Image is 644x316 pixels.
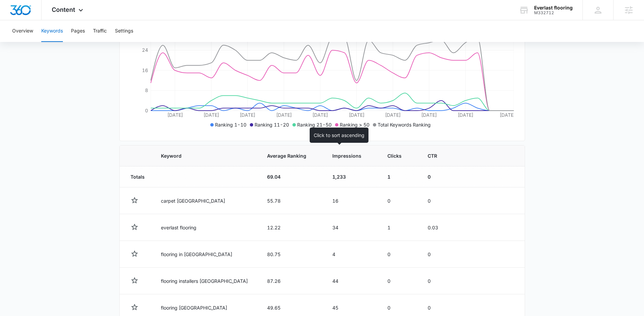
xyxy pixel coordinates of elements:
tspan: 24 [142,47,148,53]
td: 69.04 [259,166,324,187]
button: Pages [71,20,85,42]
tspan: [DATE] [349,112,364,118]
tspan: [DATE] [499,112,515,118]
td: flooring in [GEOGRAPHIC_DATA] [153,241,259,268]
button: Settings [115,20,133,42]
tspan: [DATE] [421,112,437,118]
td: 80.75 [259,241,324,268]
tspan: [DATE] [312,112,328,118]
td: 0 [379,187,420,214]
span: CTR [428,152,437,159]
div: account id [534,10,573,15]
div: account name [534,5,573,10]
span: Ranking 1-10 [215,122,246,128]
td: 4 [324,241,379,268]
td: 0 [379,268,420,294]
td: 34 [324,214,379,241]
button: Traffic [93,20,107,42]
span: Impressions [332,152,361,159]
span: Ranking > 50 [340,122,369,128]
div: Click to sort ascending [310,128,368,143]
tspan: [DATE] [204,112,219,118]
span: Ranking 21-50 [297,122,332,128]
td: 0 [420,166,455,187]
td: 1 [379,166,420,187]
td: carpet [GEOGRAPHIC_DATA] [153,187,259,214]
td: 0 [420,187,455,214]
td: 0 [379,241,420,268]
td: 1,233 [324,166,379,187]
span: Average Ranking [267,152,306,159]
tspan: [DATE] [167,112,183,118]
tspan: 0 [145,108,148,113]
td: everlast flooring [153,214,259,241]
td: 87.26 [259,268,324,294]
td: 55.78 [259,187,324,214]
td: 0 [420,268,455,294]
td: 0.03 [420,214,455,241]
tspan: [DATE] [240,112,255,118]
tspan: 8 [145,87,148,93]
td: 16 [324,187,379,214]
button: Overview [12,20,33,42]
button: Keywords [41,20,63,42]
span: Keyword [161,152,241,159]
td: 12.22 [259,214,324,241]
td: 1 [379,214,420,241]
td: flooring installers [GEOGRAPHIC_DATA] [153,268,259,294]
tspan: 16 [142,67,148,73]
tspan: [DATE] [385,112,401,118]
td: 44 [324,268,379,294]
span: Content [52,6,75,13]
td: Totals [120,166,153,187]
span: Ranking 11-20 [255,122,289,128]
tspan: [DATE] [276,112,291,118]
span: Clicks [387,152,402,159]
span: Total Keywords Ranking [378,122,431,128]
tspan: [DATE] [457,112,473,118]
td: 0 [420,241,455,268]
